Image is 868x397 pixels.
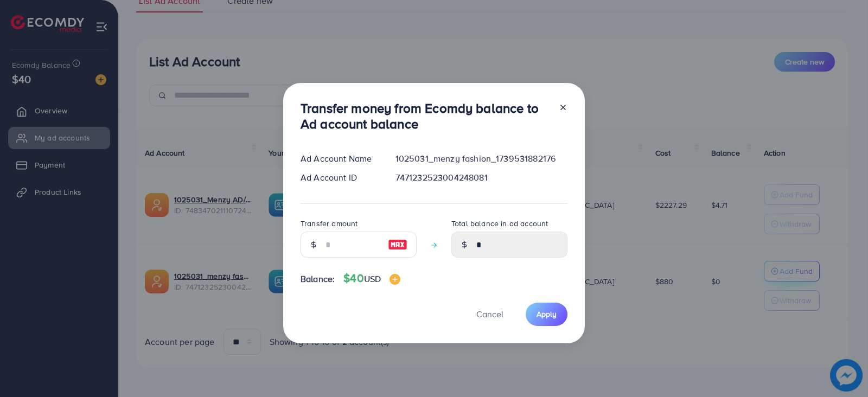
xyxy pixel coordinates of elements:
[292,171,387,184] div: Ad Account ID
[463,303,517,326] button: Cancel
[301,273,335,285] span: Balance:
[292,152,387,165] div: Ad Account Name
[388,238,407,251] img: image
[387,171,576,184] div: 7471232523004248081
[387,152,576,165] div: 1025031_menzy fashion_1739531882176
[301,100,550,132] h3: Transfer money from Ecomdy balance to Ad account balance
[526,303,567,326] button: Apply
[343,272,400,285] h4: $40
[476,308,503,320] span: Cancel
[390,274,400,285] img: image
[451,218,548,229] label: Total balance in ad account
[537,309,557,319] span: Apply
[301,218,358,229] label: Transfer amount
[364,273,381,285] span: USD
